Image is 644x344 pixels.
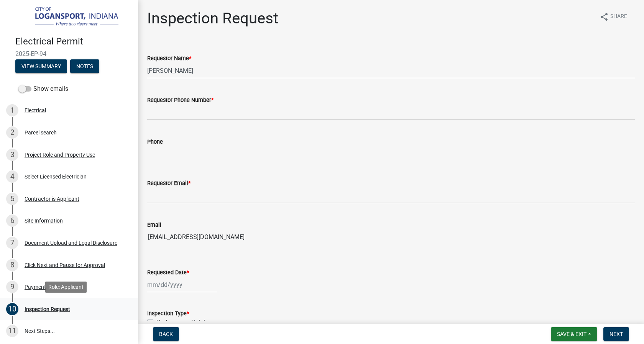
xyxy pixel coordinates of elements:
[25,240,117,246] div: Document Upload and Legal Disclosure
[25,284,46,290] div: Payment
[15,59,67,73] button: View Summary
[6,170,18,183] div: 4
[159,331,173,337] span: Back
[153,327,179,341] button: Back
[6,281,18,293] div: 9
[15,50,123,57] span: 2025-EP-94
[6,325,18,337] div: 11
[610,12,627,21] span: Share
[6,193,18,205] div: 5
[147,139,163,145] label: Phone
[147,277,217,293] input: mm/dd/yyyy
[6,259,18,271] div: 8
[15,64,67,70] wm-modal-confirm: Summary
[147,56,191,61] label: Requestor Name
[6,126,18,139] div: 2
[70,64,99,70] wm-modal-confirm: Notes
[6,215,18,227] div: 6
[147,311,189,316] label: Inspection Type
[557,331,586,337] span: Save & Exit
[25,218,63,223] div: Site Information
[609,331,623,337] span: Next
[25,152,95,157] div: Project Role and Property Use
[45,282,87,293] div: Role: Applicant
[551,327,597,341] button: Save & Exit
[6,104,18,116] div: 1
[25,196,79,201] div: Contractor is Applicant
[25,174,87,179] div: Select Licensed Electrician
[147,9,278,28] h1: Inspection Request
[603,327,629,341] button: Next
[25,130,57,135] div: Parcel search
[25,306,70,312] div: Inspection Request
[156,318,207,327] label: Under ground/slab
[25,108,46,113] div: Electrical
[147,98,214,103] label: Requestor Phone Number
[593,9,633,24] button: shareShare
[147,270,189,275] label: Requested Date
[6,237,18,249] div: 7
[15,36,132,47] h4: Electrical Permit
[70,59,99,73] button: Notes
[15,7,126,28] img: City of Logansport, Indiana
[6,149,18,161] div: 3
[147,181,191,186] label: Requestor Email
[18,84,68,93] label: Show emails
[25,262,105,268] div: Click Next and Pause for Approval
[6,303,18,315] div: 10
[147,223,161,228] label: Email
[600,12,609,21] i: share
